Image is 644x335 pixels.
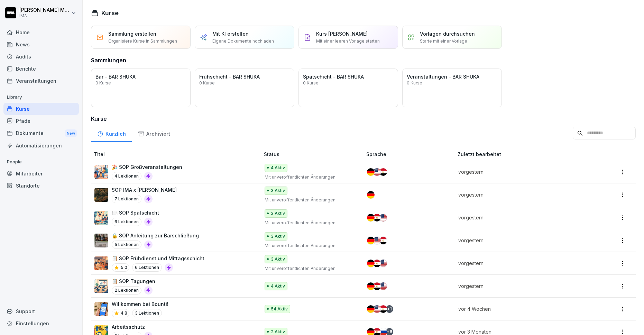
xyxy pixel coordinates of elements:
div: Support [3,305,79,317]
img: us.svg [373,168,381,176]
p: 3 Aktiv [271,256,285,262]
p: Mit KI erstellen [212,30,249,37]
p: Mit unveröffentlichten Änderungen [265,243,355,249]
p: 2 Aktiv [271,329,285,335]
p: vorgestern [458,282,582,290]
p: 54 Aktiv [271,306,288,312]
a: Bar - BAR SHUKA0 Kurse [91,69,191,107]
img: kzsvenh8ofcu3ay3unzulj3q.png [94,279,108,293]
img: xh3bnih80d1pxcetv9zsuevg.png [94,302,108,316]
p: 3 Aktiv [271,233,285,239]
p: Zuletzt bearbeitet [458,151,590,158]
p: vor 4 Wochen [458,305,582,313]
p: Veranstaltungen - BAR SHUKA [407,73,497,80]
p: IMA [19,13,70,18]
p: Frühschicht - BAR SHUKA [199,73,290,80]
img: at5slp6j12qyuqoxjxa0qgc6.png [94,188,108,202]
a: Veranstaltungen - BAR SHUKA0 Kurse [402,69,502,107]
img: de.svg [367,168,375,176]
p: 0 Kurse [407,81,422,85]
p: vorgestern [458,191,582,198]
img: us.svg [379,282,387,290]
p: 🔒 SOP Anleitung zur Barschließung [112,232,199,239]
p: vorgestern [458,214,582,221]
h1: Kurse [101,8,119,18]
a: Kürzlich [91,124,132,142]
img: de.svg [367,282,375,290]
img: de.svg [367,214,375,221]
a: Audits [3,51,79,63]
p: 4 Aktiv [271,165,285,171]
p: SOP IMA x [PERSON_NAME] [112,186,177,193]
p: vorgestern [458,260,582,267]
img: us.svg [373,305,381,313]
a: Veranstaltungen [3,75,79,87]
p: Arbeitsschutz [112,323,153,331]
p: Mit unveröffentlichten Änderungen [265,265,355,272]
p: 4.8 [121,310,127,316]
img: us.svg [379,260,387,267]
p: 📋 SOP Tagungen [112,278,155,285]
p: Vorlagen durchsuchen [420,30,475,37]
a: Berichte [3,63,79,75]
img: de.svg [367,191,375,199]
p: 4 Aktiv [271,283,285,289]
img: eg.svg [379,168,387,176]
h3: Kurse [91,115,636,123]
a: Einstellungen [3,317,79,329]
p: Starte mit einer Vorlage [420,38,467,44]
p: 3 Lektionen [132,309,162,317]
p: 3 Aktiv [271,210,285,217]
div: + 1 [386,305,393,313]
p: Kurs [PERSON_NAME] [316,30,368,37]
p: Bar - BAR SHUKA [95,73,186,80]
img: de.svg [367,260,375,267]
div: New [65,129,77,137]
div: Dokumente [3,127,79,140]
p: Organisiere Kurse in Sammlungen [108,38,177,44]
img: ipxbjltydh6sfpkpuj5ozs1i.png [94,256,108,270]
a: Mitarbeiter [3,167,79,180]
p: Eigene Dokumente hochladen [212,38,274,44]
p: 5.0 [121,264,127,271]
a: Kurse [3,103,79,115]
p: vorgestern [458,237,582,244]
p: [PERSON_NAME] Milanovska [19,7,70,13]
p: Titel [94,151,261,158]
p: 7 Lektionen [112,195,141,203]
img: k920q2kxqkpf9nh0exouj9ua.png [94,165,108,179]
img: eg.svg [379,305,387,313]
p: Mit unveröffentlichten Änderungen [265,220,355,226]
a: Automatisierungen [3,139,79,152]
div: News [3,38,79,51]
a: Archiviert [132,124,176,142]
p: Mit einer leeren Vorlage starten [316,38,380,44]
p: Mit unveröffentlichten Änderungen [265,197,355,203]
img: eg.svg [373,214,381,221]
a: DokumenteNew [3,127,79,140]
p: Sprache [366,151,454,158]
p: 0 Kurse [199,81,215,85]
img: us.svg [373,237,381,244]
p: 6 Lektionen [132,263,162,272]
p: 5 Lektionen [112,241,141,249]
img: lurx7vxudq7pdbumgl6aj25f.png [94,211,108,225]
p: 0 Kurse [95,81,111,85]
a: Standorte [3,180,79,192]
img: wfw88jedki47um4uz39aslos.png [94,234,108,247]
a: Pfade [3,115,79,127]
p: 🍽️ SOP Spätschicht [112,209,159,216]
p: Willkommen bei Bounti! [112,300,168,308]
a: Frühschicht - BAR SHUKA0 Kurse [195,69,294,107]
p: 4 Lektionen [112,172,141,180]
a: Home [3,26,79,38]
p: Library [3,92,79,103]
